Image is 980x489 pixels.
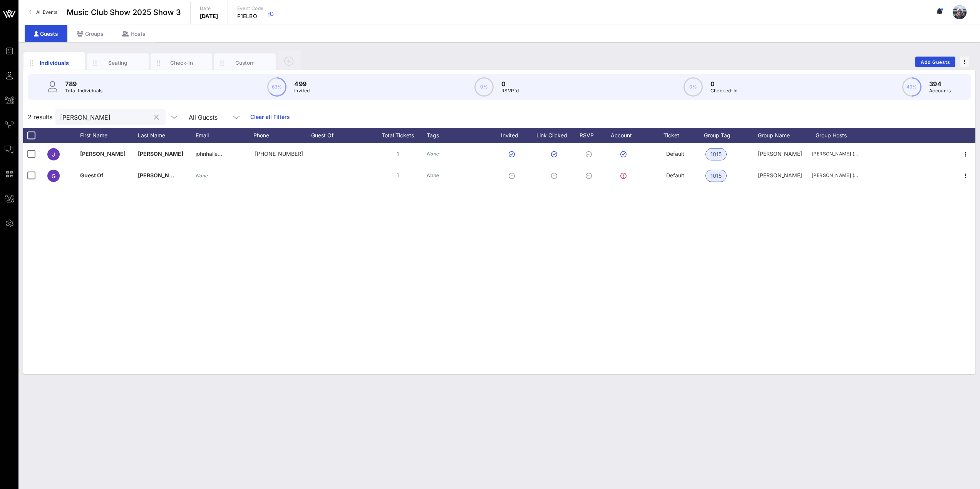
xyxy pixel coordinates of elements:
[138,128,196,143] div: Last Name
[113,25,155,42] div: Hosts
[196,173,208,179] i: None
[427,151,439,157] i: None
[646,128,704,143] div: Ticket
[758,128,812,143] div: Group Name
[154,113,159,121] button: clear icon
[577,128,604,143] div: RSVP
[253,128,311,143] div: Phone
[758,172,802,179] span: [PERSON_NAME]
[52,173,55,179] span: G
[237,5,264,12] p: Event Code
[164,59,199,67] div: Check-In
[52,151,55,158] span: J
[710,79,738,88] p: 0
[228,59,262,67] div: Custom
[501,87,519,95] p: RSVP`d
[920,59,951,65] span: Add Guests
[294,79,310,88] p: 499
[237,12,264,20] p: P1ELBO
[604,128,646,143] div: Account
[25,6,62,18] a: All Events
[710,87,738,95] p: Checked-In
[812,150,858,158] span: [PERSON_NAME] ([PERSON_NAME][EMAIL_ADDRESS][PERSON_NAME][DOMAIN_NAME])
[369,143,427,165] div: 1
[666,172,684,179] span: Default
[138,150,183,157] span: [PERSON_NAME]
[255,150,303,157] span: +17038016862
[427,128,492,143] div: Tags
[65,87,103,95] p: Total Individuals
[666,150,684,157] span: Default
[929,87,951,95] p: Accounts
[80,128,138,143] div: First Name
[189,114,218,121] div: All Guests
[28,112,52,122] span: 2 results
[812,172,858,179] span: [PERSON_NAME] ([PERSON_NAME][EMAIL_ADDRESS][PERSON_NAME][DOMAIN_NAME])
[80,150,126,157] span: [PERSON_NAME]
[704,128,758,143] div: Group Tag
[65,79,103,88] p: 789
[138,172,183,179] span: [PERSON_NAME]
[311,128,369,143] div: Guest Of
[369,165,427,186] div: 1
[37,59,72,67] div: Individuals
[915,57,955,67] button: Add Guests
[101,59,135,67] div: Seating
[250,113,290,121] a: Clear all Filters
[80,172,104,179] span: Guest Of
[196,128,253,143] div: Email
[196,143,222,165] p: johnhalle…
[369,128,427,143] div: Total Tickets
[294,87,310,95] p: Invited
[758,150,802,157] span: [PERSON_NAME]
[501,79,519,88] p: 0
[25,25,67,42] div: Guests
[427,172,439,178] i: None
[534,128,577,143] div: Link Clicked
[36,9,57,15] span: All Events
[710,149,722,160] span: 1015
[710,170,722,182] span: 1015
[67,25,113,42] div: Groups
[492,128,534,143] div: Invited
[67,7,181,18] span: Music Club Show 2025 Show 3
[200,12,218,20] p: [DATE]
[812,128,858,143] div: Group Hosts
[929,79,951,88] p: 394
[184,109,246,125] div: All Guests
[200,5,218,12] p: Date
